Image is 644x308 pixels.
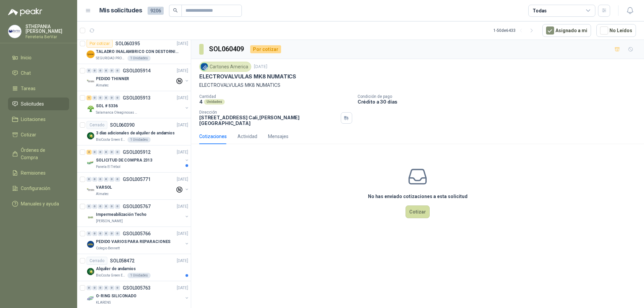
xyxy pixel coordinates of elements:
div: 0 [87,286,92,290]
img: Company Logo [87,105,95,113]
div: 0 [87,177,92,182]
a: Órdenes de Compra [8,144,69,164]
span: Licitaciones [21,116,46,123]
div: 0 [104,204,109,209]
div: 1 - 50 de 6433 [493,25,537,36]
p: Dirección [199,110,338,115]
div: Cartones America [199,62,251,72]
img: Company Logo [201,63,208,70]
div: 0 [104,68,109,73]
p: Colegio Bennett [96,246,120,251]
div: 0 [98,68,103,73]
div: 0 [109,68,114,73]
div: 0 [98,177,103,182]
div: 0 [98,96,103,100]
div: Unidades [204,99,225,105]
a: Manuales y ayuda [8,197,69,210]
span: Órdenes de Compra [21,146,63,161]
h3: No has enviado cotizaciones a esta solicitud [368,193,468,200]
a: 0 0 0 0 0 0 GSOL005763[DATE] Company LogoO-RING SILICONADOKLARENS [87,284,190,305]
p: TALADRO INALAMBRICO CON DESTORNILLADOR DE ESTRIA [96,49,179,55]
a: Solicitudes [8,98,69,110]
p: GSOL005912 [123,150,151,155]
a: 3 0 0 0 0 0 GSOL005912[DATE] Company LogoSOLICITUD DE COMPRA 2313Panela El Trébol [87,148,190,170]
img: Company Logo [87,295,95,303]
div: Cerrado [87,257,107,265]
span: Cotizar [21,131,36,138]
p: SOLICITUD DE COMPRA 2313 [96,157,152,164]
a: 0 0 0 0 0 0 GSOL005914[DATE] Company LogoPEDIDO THINNERAlmatec [87,67,190,88]
div: 0 [109,150,114,155]
h3: SOL060409 [209,44,245,54]
div: Por cotizar [250,45,281,53]
div: 0 [115,177,120,182]
p: Cantidad [199,94,352,99]
p: Almatec [96,191,109,197]
div: Mensajes [268,133,288,140]
p: BioCosta Green Energy S.A.S [96,273,126,278]
span: 9206 [148,7,164,15]
p: [DATE] [177,285,188,291]
div: 0 [115,204,120,209]
button: Asignado a mi [542,24,591,37]
div: 0 [104,286,109,290]
p: 4 [199,99,203,105]
a: Chat [8,67,69,79]
img: Company Logo [87,132,95,140]
p: SOL060395 [115,41,140,46]
span: Configuración [21,185,50,192]
h1: Mis solicitudes [99,6,142,15]
div: Actividad [237,133,257,140]
p: SOL060390 [110,123,135,127]
p: [DATE] [254,64,267,70]
a: Tareas [8,82,69,95]
p: ELECTROVALVULAS MK8 NUMATICS [199,81,636,89]
div: 0 [115,150,120,155]
button: Cotizar [406,205,430,218]
p: Almatec [96,83,109,88]
div: 0 [92,204,97,209]
p: GSOL005914 [123,68,151,73]
span: Remisiones [21,169,46,177]
p: GSOL005913 [123,96,151,100]
a: Cotizar [8,128,69,141]
p: SEGURIDAD PROVISER LTDA [96,56,126,61]
div: Por cotizar [87,40,113,48]
span: search [173,8,178,13]
span: Manuales y ayuda [21,200,59,207]
p: O-RING SILICONADO [96,293,137,299]
p: GSOL005766 [123,231,151,236]
div: 0 [104,96,109,100]
p: KLARENS [96,300,111,305]
img: Logo peakr [8,8,42,16]
p: Crédito a 30 días [358,99,641,105]
div: 1 Unidades [127,137,151,142]
div: 0 [92,150,97,155]
div: 0 [104,150,109,155]
div: 1 [87,96,92,100]
div: 0 [92,96,97,100]
div: 1 Unidades [127,273,151,278]
p: [DATE] [177,41,188,47]
p: Impermeabilización Techo [96,211,147,218]
p: [PERSON_NAME] [96,219,123,224]
div: 1 Unidades [127,56,151,61]
div: 0 [87,231,92,236]
img: Company Logo [8,25,21,38]
p: 3 días adicionales de alquiler de andamios [96,130,175,136]
p: [DATE] [177,203,188,210]
p: GSOL005771 [123,177,151,182]
p: PEDIDO THINNER [96,76,129,82]
p: [DATE] [177,231,188,237]
div: 0 [98,286,103,290]
span: Chat [21,69,31,77]
div: 0 [115,231,120,236]
div: 0 [109,96,114,100]
a: 0 0 0 0 0 0 GSOL005766[DATE] Company LogoPEDIDO VARIOS PARA REPARACIONESColegio Bennett [87,230,190,251]
span: Tareas [21,85,36,92]
a: Configuración [8,182,69,195]
div: 0 [87,204,92,209]
p: Alquiler de andamios [96,266,136,272]
a: 1 0 0 0 0 0 GSOL005913[DATE] Company LogoSOL # 5336Salamanca Oleaginosas SAS [87,94,190,115]
div: 0 [92,286,97,290]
